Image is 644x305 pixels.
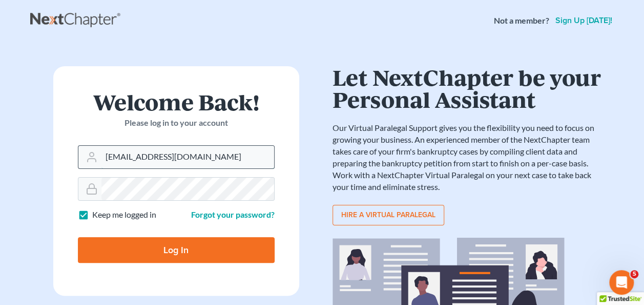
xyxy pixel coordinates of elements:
a: Hire a virtual paralegal [333,205,444,225]
h1: Welcome Back! [78,91,275,113]
input: Email Address [101,146,274,168]
h1: Let NextChapter be your Personal Assistant [333,66,604,110]
iframe: Intercom live chat [609,270,634,295]
input: Log In [78,237,275,263]
strong: Not a member? [494,15,549,27]
a: Forgot your password? [191,209,275,219]
label: Keep me logged in [92,209,156,221]
a: Sign up [DATE]! [553,16,614,25]
p: Our Virtual Paralegal Support gives you the flexibility you need to focus on growing your busines... [333,122,604,193]
p: Please log in to your account [78,117,275,129]
span: 5 [630,270,638,278]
